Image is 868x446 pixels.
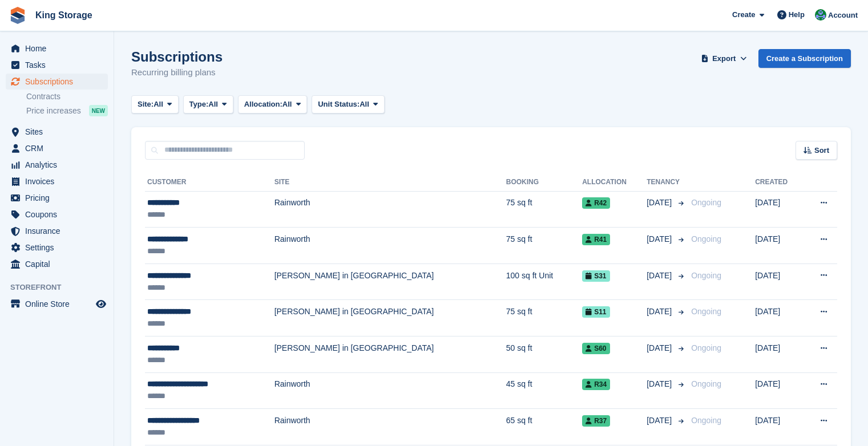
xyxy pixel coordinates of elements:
span: Online Store [25,296,94,312]
span: [DATE] [647,378,674,390]
span: Ongoing [691,379,721,388]
span: Analytics [25,157,94,173]
a: menu [6,57,108,73]
th: Tenancy [647,173,687,192]
td: [PERSON_NAME] in [GEOGRAPHIC_DATA] [274,336,506,373]
span: R41 [582,234,610,245]
td: 75 sq ft [506,191,582,228]
span: Capital [25,256,94,272]
a: menu [6,124,108,140]
td: 50 sq ft [506,336,582,373]
span: [DATE] [647,415,674,427]
span: All [208,99,218,110]
a: menu [6,140,108,156]
span: Subscriptions [25,74,94,90]
td: 45 sq ft [506,372,582,409]
h1: Subscriptions [131,49,223,64]
a: menu [6,157,108,173]
a: menu [6,173,108,189]
a: King Storage [31,6,97,25]
span: All [282,99,292,110]
span: Ongoing [691,343,721,352]
td: 75 sq ft [506,228,582,264]
td: [DATE] [755,336,802,373]
span: [DATE] [647,270,674,282]
span: S11 [582,306,609,318]
span: S31 [582,270,609,282]
span: Allocation: [244,99,282,110]
a: menu [6,190,108,206]
span: Sort [814,145,829,156]
span: Invoices [25,173,94,189]
span: Tasks [25,57,94,73]
a: menu [6,223,108,239]
td: [DATE] [755,300,802,336]
span: CRM [25,140,94,156]
a: menu [6,240,108,256]
td: [DATE] [755,409,802,445]
a: menu [6,74,108,90]
span: Site: [138,99,154,110]
span: Unit Status: [318,99,360,110]
span: All [154,99,163,110]
a: menu [6,206,108,222]
td: Rainworth [274,409,506,445]
span: Price increases [26,106,81,116]
span: R37 [582,415,610,427]
img: John King [815,9,826,21]
span: Type: [189,99,209,110]
span: Storefront [10,282,114,293]
span: Account [828,10,858,21]
span: Export [712,53,736,64]
td: [DATE] [755,228,802,264]
span: [DATE] [647,233,674,245]
span: Ongoing [691,234,721,244]
td: 75 sq ft [506,300,582,336]
a: menu [6,296,108,312]
td: 100 sq ft Unit [506,263,582,300]
td: [DATE] [755,372,802,409]
img: stora-icon-8386f47178a22dfd0bd8f6a31ec36ba5ce8667c1dd55bd0f319d3a0aa187defe.svg [9,7,26,24]
th: Allocation [582,173,647,192]
span: Ongoing [691,307,721,316]
a: Price increases NEW [26,104,108,117]
span: S60 [582,343,609,354]
span: Help [789,9,805,21]
button: Export [699,49,749,68]
span: Home [25,40,94,56]
td: [PERSON_NAME] in [GEOGRAPHIC_DATA] [274,300,506,336]
span: [DATE] [647,342,674,354]
span: All [360,99,369,110]
button: Unit Status: All [312,95,384,114]
div: NEW [89,105,108,116]
span: R42 [582,197,610,209]
td: [PERSON_NAME] in [GEOGRAPHIC_DATA] [274,263,506,300]
td: Rainworth [274,228,506,264]
td: 65 sq ft [506,409,582,445]
th: Created [755,173,802,192]
span: [DATE] [647,306,674,318]
a: menu [6,40,108,56]
span: Coupons [25,206,94,222]
span: Insurance [25,223,94,239]
span: Ongoing [691,416,721,425]
td: Rainworth [274,191,506,228]
span: R34 [582,379,610,390]
button: Type: All [183,95,233,114]
td: [DATE] [755,191,802,228]
button: Site: All [131,95,179,114]
td: Rainworth [274,372,506,409]
span: Ongoing [691,271,721,280]
a: Create a Subscription [758,49,851,68]
button: Allocation: All [238,95,308,114]
span: [DATE] [647,197,674,209]
td: [DATE] [755,263,802,300]
span: Settings [25,240,94,256]
span: Create [732,9,755,21]
th: Customer [145,173,274,192]
span: Pricing [25,190,94,206]
a: Preview store [94,297,108,311]
span: Sites [25,124,94,140]
span: Ongoing [691,198,721,207]
a: Contracts [26,91,108,102]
